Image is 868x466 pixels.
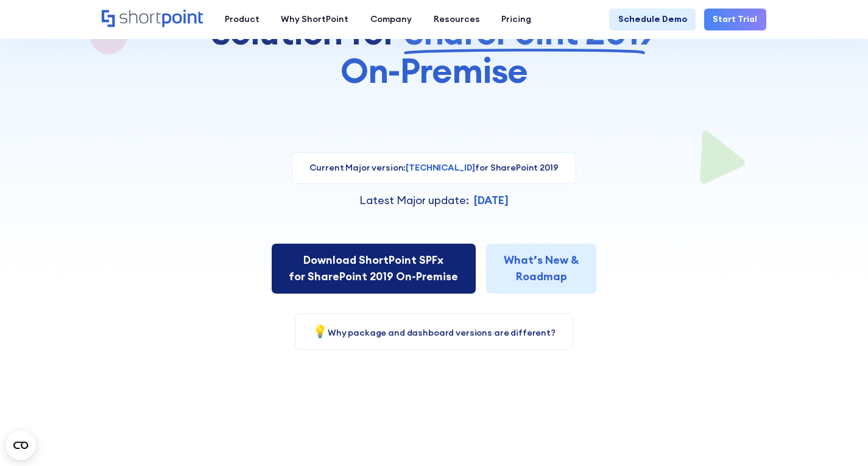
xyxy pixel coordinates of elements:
span: Solution for [211,13,396,51]
span: On-Premise [340,51,528,90]
a: Product [214,9,270,30]
iframe: Chat Widget [807,408,868,466]
div: Pricing [501,13,531,26]
div: Company [370,13,412,26]
div: Product [225,13,259,26]
strong: [DATE] [474,193,509,207]
a: Resources [423,9,491,30]
a: Company [359,9,423,30]
a: Schedule Demo [609,9,696,30]
p: Current Major version: for SharePoint 2019 [309,161,558,174]
a: Pricing [490,9,542,30]
a: Start Trial [704,9,766,30]
button: Open CMP widget [6,431,35,460]
span: 💡 [312,323,328,339]
span: SharePoint 2019 [404,13,657,51]
div: Why ShortPoint [281,13,348,26]
span: [TECHNICAL_ID] [406,162,475,173]
a: Why ShortPoint [270,9,360,30]
a: What’s New &Roadmap [486,244,596,294]
a: 💡Why package and dashboard versions are different? [312,327,556,338]
a: Home [102,10,203,29]
p: Latest Major update: [359,192,469,209]
div: Resources [434,13,480,26]
a: Download ShortPoint SPFxfor SharePoint 2019 On-Premise [272,244,476,294]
